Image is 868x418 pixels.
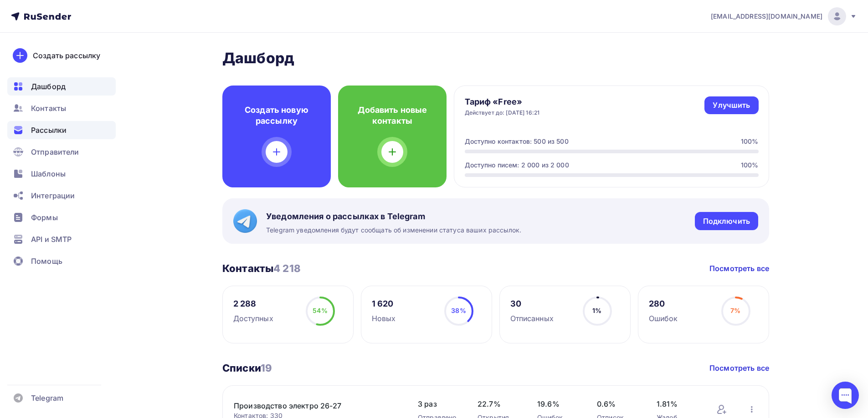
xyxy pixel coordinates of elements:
div: 280 [649,298,678,309]
span: Шаблоны [31,168,66,179]
div: Доступно писем: 2 000 из 2 000 [465,161,569,170]
div: 2 288 [233,298,273,309]
a: Контакты [7,99,116,117]
div: Новых [372,313,396,324]
span: 7% [730,307,740,314]
span: Отправители [31,146,79,157]
span: 3 раз [418,398,459,409]
span: Рассылки [31,125,67,136]
span: 1.81% [657,398,698,409]
div: Отписанных [510,313,554,324]
h2: Дашборд [222,49,769,67]
span: Интеграции [31,190,75,201]
div: Улучшить [713,100,750,111]
a: Рассылки [7,121,116,139]
div: Действует до: [DATE] 16:21 [465,109,540,116]
div: Доступных [233,313,273,324]
a: Производство электро 26-27 [234,400,389,411]
div: 100% [741,137,759,146]
span: 19.6% [537,398,579,409]
div: 100% [741,161,759,170]
a: Формы [7,208,116,227]
span: 38% [451,307,466,314]
span: 19 [261,362,272,374]
span: 22.7% [478,398,519,409]
span: Контакты [31,103,66,114]
span: Telegram уведомления будут сообщать об изменении статуса ваших рассылок. [266,226,521,235]
a: Шаблоны [7,165,116,183]
span: Уведомления о рассылках в Telegram [266,211,521,222]
h4: Добавить новые контакты [353,105,432,126]
a: Дашборд [7,77,116,96]
div: Ошибок [649,313,678,324]
a: Посмотреть все [709,263,769,274]
span: API и SMTP [31,234,72,245]
span: Дашборд [31,81,66,92]
span: [EMAIL_ADDRESS][DOMAIN_NAME] [711,12,822,21]
a: [EMAIL_ADDRESS][DOMAIN_NAME] [711,7,857,25]
a: Отправители [7,143,116,161]
span: Формы [31,212,58,223]
div: Подключить [703,216,750,227]
h4: Тариф «Free» [465,96,540,107]
span: 1% [592,307,601,314]
div: Создать рассылку [33,50,100,61]
span: 0.6% [597,398,638,409]
span: 54% [313,307,327,314]
div: 30 [510,298,554,309]
span: Telegram [31,393,63,403]
div: 1 620 [372,298,396,309]
a: Посмотреть все [709,363,769,373]
h3: Контакты [222,262,301,275]
h4: Создать новую рассылку [237,105,316,126]
h3: Списки [222,362,272,374]
span: 4 218 [273,262,301,274]
div: Доступно контактов: 500 из 500 [465,137,569,146]
span: Помощь [31,256,62,267]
